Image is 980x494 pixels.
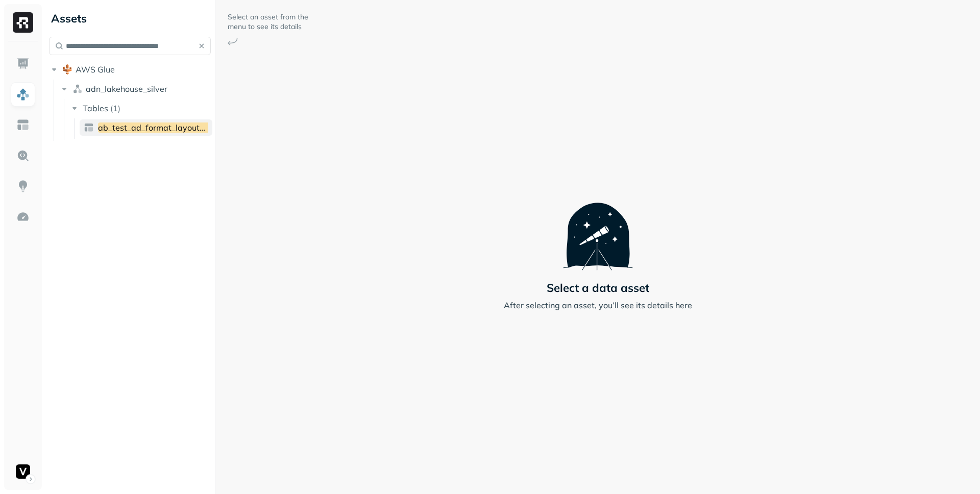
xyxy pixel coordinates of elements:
[228,12,309,32] p: Select an asset from the menu to see its details
[16,149,30,162] img: Query Explorer
[110,103,120,113] p: ( 1 )
[228,38,238,45] img: Arrow
[69,100,212,116] button: Tables(1)
[16,180,30,193] img: Insights
[80,119,212,136] a: ab_test_ad_format_layout_config_hist
[76,64,115,75] span: AWS Glue
[16,210,30,224] img: Optimization
[16,57,30,70] img: Dashboard
[16,464,30,479] img: Voodoo
[86,84,167,94] span: adn_lakehouse_silver
[563,183,633,270] img: Telescope
[83,103,108,113] span: Tables
[49,61,211,78] button: AWS Glue
[16,88,30,101] img: Assets
[504,299,692,311] p: After selecting an asset, you’ll see its details here
[547,281,649,295] p: Select a data asset
[13,12,33,33] img: Ryft
[16,118,30,132] img: Asset Explorer
[59,81,211,97] button: adn_lakehouse_silver
[84,122,94,133] img: table
[49,10,211,27] div: Assets
[98,122,244,133] span: ab_test_ad_format_layout_config_hist
[62,64,72,75] img: root
[72,84,83,94] img: namespace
